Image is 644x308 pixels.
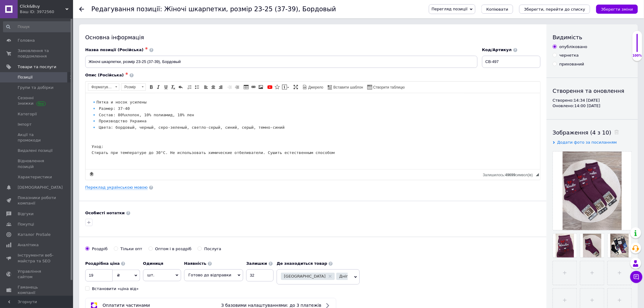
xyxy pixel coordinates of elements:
b: Залишки [246,261,267,266]
a: Збільшити відступ [234,84,240,90]
span: Назва позиції (Російська) [85,47,144,52]
span: Дніпро [339,274,354,278]
span: Категорії [18,111,37,117]
a: Зображення [257,84,264,90]
span: [GEOGRAPHIC_DATA] [284,274,326,278]
span: Імпорт [18,122,32,127]
div: Ваш ID: 3972560 [20,9,73,15]
b: Наявність [184,261,206,266]
input: Наприклад, H&M жіноча сукня зелена 38 розмір вечірня максі з блискітками [85,56,478,68]
a: Додати відео з YouTube [267,84,273,90]
span: Сезонні знижки [18,95,56,106]
b: Одиниця [143,261,163,266]
span: Опис (Російська) [85,73,124,77]
span: Головна [18,38,35,43]
div: прихований [559,61,584,67]
a: Зменшити відступ [226,84,233,90]
div: Створено: 14:34 [DATE] [553,98,632,103]
span: Видалені позиції [18,148,53,153]
div: Роздріб [92,246,108,252]
span: ✱ [125,72,128,76]
span: Готово до відправки [188,273,231,277]
span: Аналітика [18,242,39,248]
span: Створити таблицю [372,85,405,90]
span: Розмір [121,84,140,90]
span: Каталог ProSale [18,232,51,237]
span: Акції та промокоди [18,132,56,143]
button: Чат з покупцем [630,271,642,283]
i: Зберегти, перейти до списку [524,7,585,12]
span: Перегляд позиції [432,7,467,11]
span: Покупці [18,222,34,227]
a: Вставити/Редагувати посилання (Ctrl+L) [250,84,257,90]
div: Оновлено: 14:00 [DATE] [553,103,632,109]
div: опубліковано [559,44,587,50]
div: 100% [632,54,642,58]
div: 100% Якість заповнення [632,30,642,61]
a: Зробити резервну копію зараз [88,171,95,177]
iframe: Редактор, C0A89EC6-6C28-426D-B4F6-B65AAACE445D [86,93,540,169]
button: Копіювати [481,5,513,14]
input: Пошук [3,21,72,32]
a: Вставити іконку [274,84,281,90]
div: Тільки опт [121,246,142,252]
div: Основна інформація [85,33,541,41]
div: Встановити «ціна від» [92,286,139,292]
span: 49699 [505,173,515,177]
span: шт. [143,269,181,281]
a: По лівому краю [203,84,209,90]
span: Відгуки [18,211,33,217]
a: Вставити/видалити маркований список [194,84,200,90]
div: Створення та оновлення [553,87,632,95]
span: Замовлення та повідомлення [18,48,56,59]
div: Зображення (4 з 10) [553,129,632,136]
b: Особисті нотатки [85,211,125,215]
a: Максимізувати [292,84,299,90]
span: ✱ [145,47,148,51]
b: Роздрібна ціна [85,261,120,266]
div: Повернутися назад [79,7,84,12]
button: Зберегти, перейти до списку [519,5,590,14]
span: Оплатити частинами [103,303,150,308]
span: Гаманець компанії [18,285,56,296]
span: Позиції [18,75,33,80]
span: Click&Buy [20,4,65,9]
input: 0 [85,269,113,282]
span: Товари та послуги [18,64,56,70]
span: Джерело [307,85,324,90]
span: [DEMOGRAPHIC_DATA] [18,185,63,190]
input: - [246,269,274,282]
div: Кiлькiсть символiв [483,171,536,177]
a: Вставити шаблон [327,84,364,90]
span: З базовими налаштуваннями: до 3 платежів [221,303,321,308]
button: Зберегти зміни [596,5,638,14]
a: По правому краю [217,84,224,90]
a: Вставити/видалити нумерований список [186,84,193,90]
span: Характеристики [18,174,52,180]
div: Оптом і в роздріб [155,246,192,252]
i: Зберегти зміни [601,7,633,12]
span: Копіювати [486,7,508,12]
div: чернетка [559,53,579,58]
span: Управління сайтом [18,269,56,280]
span: Код/Артикул [482,47,512,52]
a: Джерело [302,84,324,90]
a: Таблиця [243,84,250,90]
a: Курсив (Ctrl+I) [155,84,162,90]
span: Додати фото за посиланням [557,140,617,145]
a: Підкреслений (Ctrl+U) [163,84,169,90]
a: Вставити повідомлення [281,84,290,90]
a: По центру [210,84,217,90]
span: Інструменти веб-майстра та SEO [18,253,56,264]
a: Розмір [121,83,146,91]
span: Відновлення позицій [18,158,56,169]
h1: Редагування позиції: Жіночі шкарпетки, розмір 23-25 (37-39), Бордовый [91,5,336,13]
a: Видалити форматування [170,84,177,90]
span: Форматування [88,84,113,90]
span: Потягніть для зміни розмірів [536,173,539,176]
span: Вставити шаблон [333,85,363,90]
span: Групи та добірки [18,85,54,90]
b: Де знаходиться товар [277,261,327,266]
